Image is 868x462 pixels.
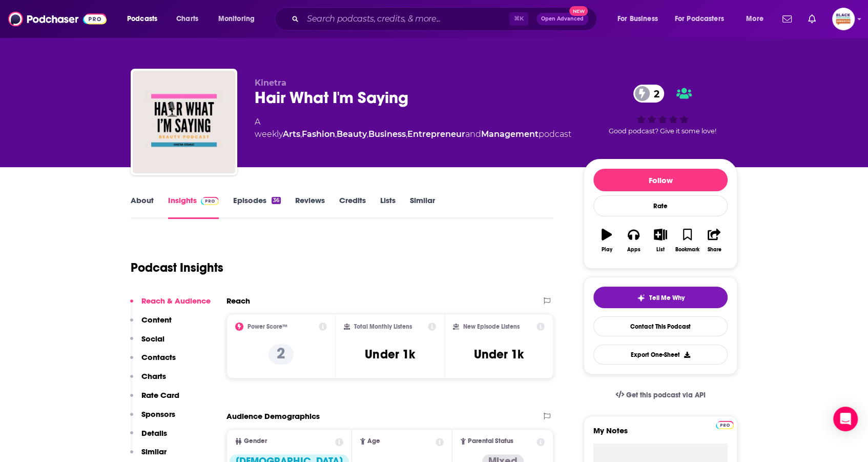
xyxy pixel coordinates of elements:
p: Charts [141,371,166,381]
div: 2Good podcast? Give it some love! [588,78,737,142]
span: ⌘ K [509,12,528,26]
h1: Podcast Insights [131,260,223,275]
div: Rate [593,195,728,216]
span: , [406,129,407,139]
span: Gender [244,438,267,445]
button: Open AdvancedNew [536,13,588,25]
button: Show profile menu [832,8,855,30]
h3: Under 1k [474,347,524,362]
img: User Profile [832,8,855,30]
div: List [656,247,665,253]
h2: Reach [226,296,250,306]
button: Contacts [130,352,176,371]
a: Charts [170,11,204,27]
a: Similar [410,195,435,219]
img: Hair What I'm Saying [133,71,235,173]
button: Follow [593,169,728,191]
a: Lists [380,195,396,219]
button: Details [130,428,167,447]
div: Open Intercom Messenger [833,407,858,431]
p: Rate Card [141,390,179,400]
a: Get this podcast via API [607,383,714,408]
button: Charts [130,371,166,390]
a: Episodes36 [233,195,281,219]
span: Logged in as blackpodcastingawards [832,8,855,30]
span: Charts [176,12,198,26]
button: Play [593,222,620,259]
p: Contacts [141,352,176,362]
button: Share [701,222,728,259]
img: Podchaser Pro [201,197,219,205]
p: Social [141,334,164,344]
p: Similar [141,447,167,456]
div: Apps [627,247,640,253]
img: Podchaser - Follow, Share and Rate Podcasts [8,9,107,29]
h2: Power Score™ [247,323,287,330]
a: Business [368,129,406,139]
div: 36 [272,197,281,204]
button: Rate Card [130,390,179,409]
p: Content [141,315,172,325]
span: Tell Me Why [649,294,685,302]
h2: Total Monthly Listens [354,323,412,330]
a: 2 [633,85,665,103]
div: Play [602,247,612,253]
div: Share [707,247,721,253]
button: Apps [620,222,647,259]
a: Fashion [302,129,335,139]
button: open menu [610,11,671,27]
span: , [300,129,302,139]
span: 2 [644,85,665,103]
button: open menu [739,11,776,27]
a: Show notifications dropdown [804,10,820,28]
span: Age [367,438,380,445]
p: Reach & Audience [141,296,211,306]
span: Monitoring [218,12,255,26]
a: Contact This Podcast [593,316,728,336]
h2: Audience Demographics [226,411,320,421]
button: Sponsors [130,409,175,428]
div: Search podcasts, credits, & more... [284,7,607,31]
span: , [367,129,368,139]
button: open menu [668,11,739,27]
span: Podcasts [127,12,157,26]
div: A weekly podcast [255,116,571,140]
span: , [335,129,337,139]
a: InsightsPodchaser Pro [168,195,219,219]
p: 2 [268,344,294,365]
button: open menu [211,11,268,27]
a: Credits [339,195,366,219]
span: Good podcast? Give it some love! [609,127,716,135]
span: Get this podcast via API [626,391,706,399]
button: List [647,222,674,259]
a: Entrepreneur [407,129,465,139]
a: Pro website [716,419,734,429]
button: Content [130,315,172,334]
a: Management [481,129,539,139]
img: Podchaser Pro [716,421,734,429]
span: and [465,129,481,139]
p: Sponsors [141,409,175,419]
label: My Notes [593,426,728,444]
h2: New Episode Listens [463,323,520,330]
span: Kinetra [255,78,286,88]
button: Social [130,334,164,353]
p: Details [141,428,167,438]
button: tell me why sparkleTell Me Why [593,287,728,308]
button: Reach & Audience [130,296,211,315]
span: Parental Status [468,438,513,445]
span: New [569,6,588,16]
h3: Under 1k [365,347,415,362]
button: open menu [120,11,171,27]
a: Arts [283,129,300,139]
img: tell me why sparkle [637,294,645,302]
a: Show notifications dropdown [778,10,796,28]
button: Export One-Sheet [593,345,728,365]
button: Bookmark [674,222,700,259]
span: More [746,12,763,26]
span: For Business [617,12,658,26]
span: For Podcasters [675,12,724,26]
input: Search podcasts, credits, & more... [303,11,509,27]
